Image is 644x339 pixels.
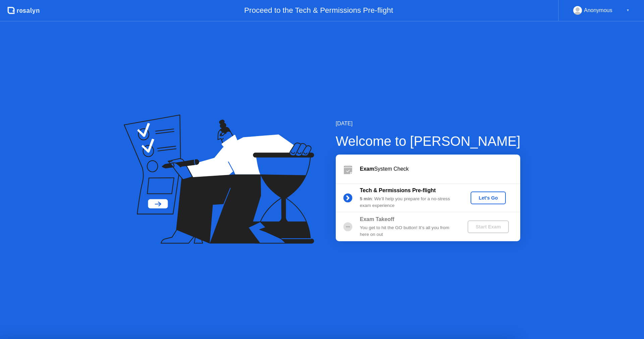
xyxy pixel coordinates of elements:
b: Exam Takeoff [360,216,394,222]
div: System Check [360,165,520,173]
div: [DATE] [336,120,521,128]
div: : We’ll help you prepare for a no-stress exam experience [360,196,457,209]
div: You get to hit the GO button! It’s all you from here on out [360,224,457,238]
div: Let's Go [473,195,503,201]
div: Anonymous [584,6,612,15]
div: Welcome to [PERSON_NAME] [336,131,521,151]
b: 5 min [360,196,372,201]
b: Tech & Permissions Pre-flight [360,187,436,193]
div: ▼ [626,6,630,15]
div: Start Exam [470,224,506,229]
b: Exam [360,166,374,172]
